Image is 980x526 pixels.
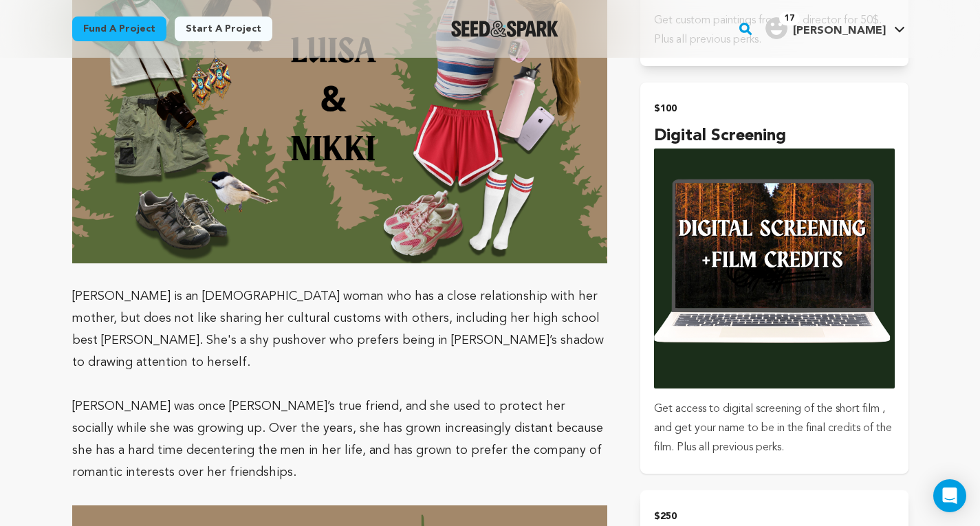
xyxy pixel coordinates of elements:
img: incentive [654,149,894,388]
p: Get access to digital screening of the short film , and get your name to be in the final credits ... [654,399,894,457]
span: Adrianna A.'s Profile [763,14,908,43]
span: [PERSON_NAME] [793,25,886,36]
a: Fund a project [72,17,166,41]
button: $100 Digital Screening incentive Get access to digital screening of the short film , and get your... [640,83,908,474]
span: [PERSON_NAME] is an [DEMOGRAPHIC_DATA] woman who has a close relationship with her mother, but do... [72,290,604,369]
a: Start a project [175,17,272,41]
img: Seed&Spark Logo Dark Mode [451,21,559,37]
div: Adrianna A.'s Profile [765,17,886,39]
img: user.png [765,17,787,39]
div: Open Intercom Messenger [933,479,966,512]
span: [PERSON_NAME] was once [PERSON_NAME]’s true friend, and she used to protect her socially while sh... [72,400,603,479]
a: Seed&Spark Homepage [451,21,559,37]
h2: $100 [654,99,894,118]
a: Adrianna A.'s Profile [763,14,908,39]
h2: $250 [654,507,894,526]
h4: Digital Screening [654,124,894,149]
span: 17 [779,12,800,25]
